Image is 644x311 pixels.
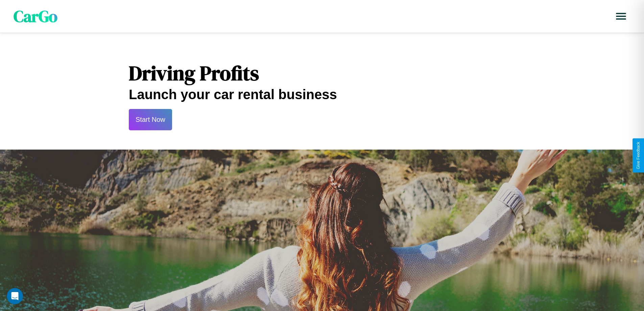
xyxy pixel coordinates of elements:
[612,7,630,26] button: Open menu
[129,109,172,130] button: Start Now
[14,5,57,27] span: CarGo
[129,87,515,102] h2: Launch your car rental business
[129,59,515,87] h1: Driving Profits
[7,288,23,304] iframe: Intercom live chat
[636,142,641,169] div: Give Feedback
